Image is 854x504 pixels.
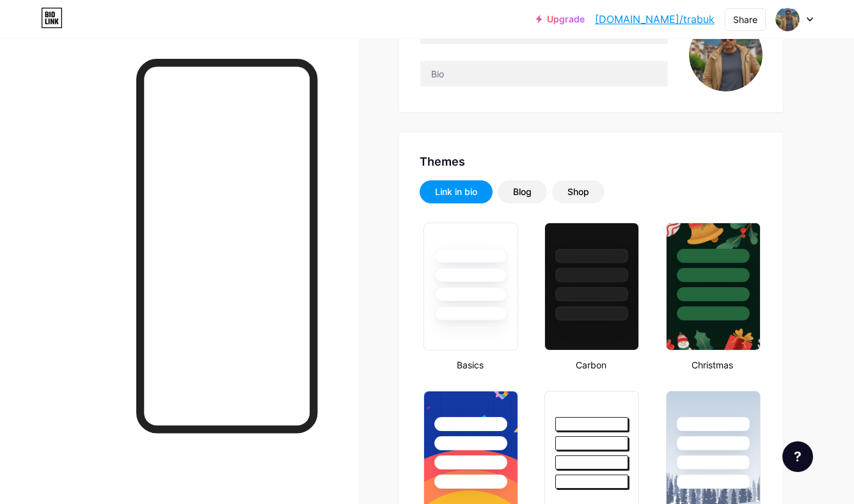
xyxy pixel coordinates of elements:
[689,18,763,91] img: Ary Correia Filho
[541,358,641,372] div: Carbon
[536,14,585,24] a: Upgrade
[775,7,800,31] img: Ary Correia Filho
[567,185,589,198] div: Shop
[662,358,763,372] div: Christmas
[435,185,477,198] div: Link in bio
[420,358,520,372] div: Basics
[420,61,668,86] input: Bio
[420,153,763,170] div: Themes
[733,13,757,26] div: Share
[513,185,532,198] div: Blog
[595,12,715,27] a: [DOMAIN_NAME]/trabuk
